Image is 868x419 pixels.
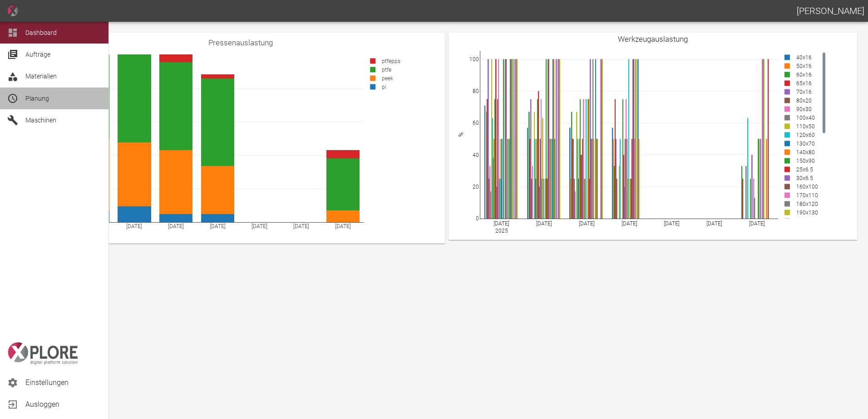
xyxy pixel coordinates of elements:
[25,377,101,388] span: Einstellungen
[7,342,78,365] img: logo
[7,5,18,16] img: icon
[25,95,49,102] span: Planung
[25,29,57,36] span: Dashboard
[797,4,864,18] h1: [PERSON_NAME]
[25,117,56,124] span: Maschinen
[25,73,57,80] span: Materialien
[25,399,101,410] span: Ausloggen
[25,51,50,58] span: Aufträge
